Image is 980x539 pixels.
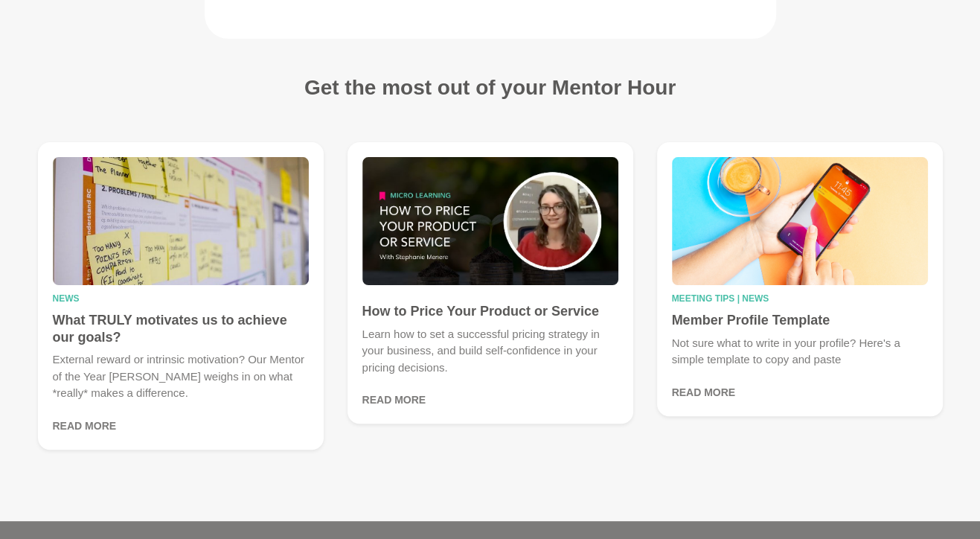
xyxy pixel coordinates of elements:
img: What TRULY motivates us to achieve our goals? [53,157,309,285]
a: How to Price Your Product or ServiceHow to Price Your Product or ServiceLearn how to set a succes... [348,142,633,424]
a: Read More [362,394,426,406]
h3: Get the most out of your Mentor Hour [304,74,676,101]
h4: How to Price Your Product or Service [362,303,618,320]
img: Member Profile Template [672,157,928,285]
h5: News [53,294,309,303]
img: How to Price Your Product or Service [362,157,618,285]
h5: Meeting Tips | News [672,294,928,303]
p: Learn how to set a successful pricing strategy in your business, and build self-confidence in you... [362,326,618,377]
a: Read More [672,386,736,398]
h4: Member Profile Template [672,312,928,329]
a: What TRULY motivates us to achieve our goals?NewsWhat TRULY motivates us to achieve our goals?Ext... [38,142,324,450]
p: External reward or intrinsic motivation? Our Mentor of the Year [PERSON_NAME] weighs in on what *... [53,351,309,402]
a: Member Profile TemplateMeeting Tips | NewsMember Profile TemplateNot sure what to write in your p... [657,142,943,416]
a: Read More [53,420,117,432]
h4: What TRULY motivates us to achieve our goals? [53,312,309,345]
p: Not sure what to write in your profile? Here's a simple template to copy and paste [672,335,928,369]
